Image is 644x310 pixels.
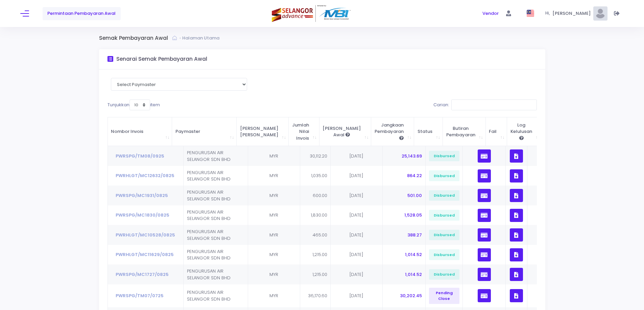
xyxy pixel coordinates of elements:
[237,117,289,146] th: Mata Wang : activate to sort column ascending
[429,288,459,304] span: Pending Close
[111,189,173,202] button: PWRSPG/MC1931/0825
[405,251,422,258] span: 1,014.52
[248,284,300,307] td: MYR
[429,249,459,260] span: Disbursed
[99,35,172,41] h3: Semak Pembayaran Awal
[478,189,491,202] button: Klik Lihat Senarai Pembayaran
[111,229,180,242] button: PWRHLGT/MC10528/0825
[331,284,383,307] td: [DATE]
[248,146,300,166] td: MYR
[319,117,372,146] th: Tarikh Pembayaran Awal <span data-skin="dark" data-toggle="kt-tooltip" data-placement="bottom" ti...
[429,170,459,181] span: Disbursed
[313,192,327,199] span: 600.00
[331,225,383,245] td: [DATE]
[331,146,383,166] td: [DATE]
[414,117,443,146] th: Status : activate to sort column ascending
[545,10,552,17] span: Hi,
[478,228,491,242] button: Klik Lihat Senarai Pembayaran
[402,153,422,159] span: 25,143.69
[400,292,422,299] span: 30,202.45
[248,245,300,265] td: MYR
[308,292,327,299] span: 36,170.60
[510,289,523,302] button: Klik untuk Lihat Dokumen, Muat Naik, Muat turun, dan Padam Dokumen
[507,117,543,146] th: Log Kelulusan <span data-skin="dark" data-toggle="kt-tooltip" data-placement="bottom" title="" da...
[478,149,491,163] button: Klik Lihat Senarai Pembayaran
[478,209,491,222] button: Klik Lihat Senarai Pembayaran
[510,228,523,242] button: Klik untuk Lihat Dokumen, Muat Naik, Muat turun, dan Padam Dokumen
[108,117,172,146] th: Nombor Invois : activate to sort column ascending
[593,6,607,21] img: Pic
[433,100,537,110] label: Carian:
[331,186,383,205] td: [DATE]
[187,268,231,281] span: PENGURUSAN AIR SELANGOR SDN BHD
[407,232,422,238] span: 388.27
[407,192,422,199] span: 501.00
[248,225,300,245] td: MYR
[187,149,231,163] span: PENGURUSAN AIR SELANGOR SDN BHD
[187,248,231,261] span: PENGURUSAN AIR SELANGOR SDN BHD
[510,189,523,202] button: Klik untuk Lihat Dokumen, Muat Naik, Muat turun, dan Padam Dokumen
[443,117,486,146] th: Butiran Pembayaran : activate to sort column ascending
[478,248,491,261] button: Klik Lihat Senarai Pembayaran
[248,186,300,205] td: MYR
[111,150,169,163] button: PWRSPG/TM08/0925
[187,169,231,182] span: PENGURUSAN AIR SELANGOR SDN BHD
[405,271,422,278] span: 1,014.52
[313,232,327,238] span: 465.00
[111,169,179,182] button: PWRHLGT/MC12632/0825
[248,205,300,225] td: MYR
[289,117,319,146] th: Jumlah Nilai Invois : activate to sort column ascending
[429,190,459,201] span: Disbursed
[486,117,507,146] th: Fail : activate to sort column ascending
[407,172,422,179] span: 864.22
[116,56,207,62] h3: Senarai Semak Pembayaran Awal
[248,166,300,186] td: MYR
[312,271,327,278] span: 1,215.00
[310,153,327,159] span: 30,112.20
[331,166,383,186] td: [DATE]
[111,209,174,222] button: PWRSPG/MC1830/0825
[187,189,231,202] span: PENGURUSAN AIR SELANGOR SDN BHD
[111,248,178,261] button: PWRHLGT/MC11629/0825
[311,212,327,218] span: 1,830.00
[187,228,231,242] span: PENGURUSAN AIR SELANGOR SDN BHD
[43,7,121,20] a: Permintaan Pembayaran Awal
[552,10,593,17] span: [PERSON_NAME]
[331,245,383,265] td: [DATE]
[187,289,231,302] span: PENGURUSAN AIR SELANGOR SDN BHD
[47,10,116,17] span: Permintaan Pembayaran Awal
[478,169,491,182] button: Klik Lihat Senarai Pembayaran
[111,289,168,302] button: PWRSPG/TM07/0725
[248,264,300,284] td: MYR
[510,149,523,163] button: Klik untuk Lihat Dokumen, Muat Naik, Muat turun, dan Padam Dokumen
[482,10,499,17] span: Vendor
[111,268,173,281] button: PWRSPG/MC1727/0825
[429,151,459,162] span: Disbursed
[510,209,523,222] button: Klik untuk Lihat Dokumen, Muat Naik, Muat turun, dan Padam Dokumen
[429,230,459,241] span: Disbursed
[187,209,231,222] span: PENGURUSAN AIR SELANGOR SDN BHD
[371,117,414,146] th: Jangkaan Pembayaran <span data-skin="dark" data-toggle="kt-tooltip" data-placement="bottom" title...
[172,117,237,146] th: Paymaster: activate to sort column ascending
[510,169,523,182] button: Klik untuk Lihat Dokumen, Muat Naik, Muat turun, dan Padam Dokumen
[311,172,327,179] span: 1,035.00
[478,268,491,281] button: Klik Lihat Senarai Pembayaran
[108,100,160,110] label: Tunjukkan item
[451,100,537,110] input: Carian:
[478,289,491,302] button: Klik Lihat Senarai Pembayaran
[312,251,327,258] span: 1,215.00
[182,35,221,41] a: Halaman Utama
[331,205,383,225] td: [DATE]
[129,100,150,110] select: Tunjukkanitem
[272,5,352,22] img: Logo
[404,212,422,218] span: 1,528.05
[331,264,383,284] td: [DATE]
[510,268,523,281] button: Klik untuk Lihat Dokumen, Muat Naik, Muat turun, dan Padam Dokumen
[429,269,459,280] span: Disbursed
[510,248,523,261] button: Klik untuk Lihat Dokumen, Muat Naik, Muat turun, dan Padam Dokumen
[429,210,459,221] span: Disbursed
